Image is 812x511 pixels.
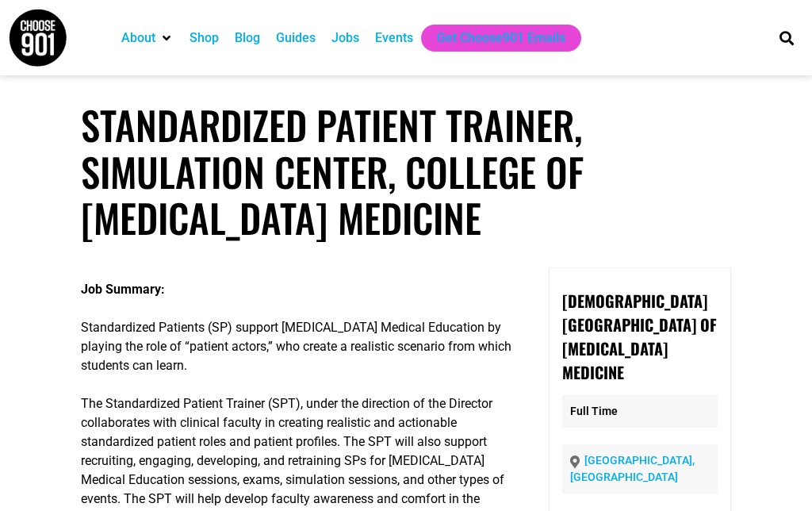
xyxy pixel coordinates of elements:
[774,25,800,51] div: Search
[113,25,182,52] div: About
[437,29,565,48] a: Get Choose901 Emails
[81,102,730,241] h1: Standardized Patient Trainer, Simulation Center, College of [MEDICAL_DATA] Medicine
[562,395,718,428] p: Full Time
[113,25,758,52] nav: Main nav
[190,29,219,48] a: Shop
[81,318,515,375] p: Standardized Patients (SP) support [MEDICAL_DATA] Medical Education by playing the role of “patie...
[562,289,717,384] strong: [DEMOGRAPHIC_DATA][GEOGRAPHIC_DATA] of [MEDICAL_DATA] Medicine
[570,454,695,483] a: [GEOGRAPHIC_DATA], [GEOGRAPHIC_DATA]
[276,29,316,48] a: Guides
[81,282,165,297] strong: Job Summary:
[331,29,359,48] a: Jobs
[121,29,155,48] a: About
[375,29,413,48] a: Events
[235,29,260,48] a: Blog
